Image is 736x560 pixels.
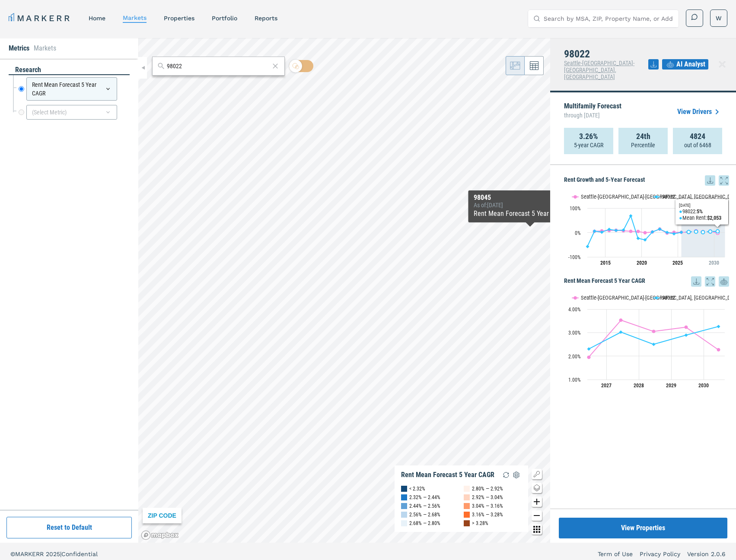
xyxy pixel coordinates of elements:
[672,232,676,235] path: Friday, 28 Jun, 17:00, -5.47. 98022.
[532,524,542,535] button: Other options map button
[472,493,503,502] div: 2.92% — 3.04%
[652,329,656,333] path: Wednesday, 14 Jun, 17:00, 3.05. Seattle-Tacoma-Bellevue, WA.
[701,230,705,234] path: Wednesday, 28 Jun, 17:00, 1.47. 98022.
[572,392,644,398] button: Show Seattle-Tacoma-Bellevue, WA
[9,65,130,75] div: research
[587,347,591,351] path: Sunday, 14 Jun, 17:00, 2.3. 98022.
[564,186,729,272] svg: Interactive chart
[619,318,623,322] path: Monday, 14 Jun, 17:00, 3.53. Seattle-Tacoma-Bellevue, WA.
[474,194,586,202] div: 98045
[586,245,589,248] path: Thursday, 28 Jun, 17:00, -57.41. 98022.
[564,276,729,287] h5: Rent Mean Forecast 5 Year CAGR
[579,132,598,141] strong: 3.26%
[123,14,147,21] a: markets
[601,383,612,389] text: 2027
[212,15,237,22] a: Portfolio
[709,230,712,233] path: Thursday, 28 Jun, 17:00, 4.09. 98022.
[653,193,676,200] button: Show 98022
[652,342,656,346] path: Wednesday, 14 Jun, 17:00, 2.5. 98022.
[532,469,542,479] button: Show/Hide Legend Map Button
[6,517,132,538] button: Reset to Default
[687,230,720,234] g: 98022, line 4 of 4 with 5 data points.
[600,231,604,234] path: Saturday, 28 Jun, 17:00, 1.26. 98022.
[532,483,542,493] button: Change style map button
[564,60,634,80] span: Seattle-[GEOGRAPHIC_DATA]-[GEOGRAPHIC_DATA], [GEOGRAPHIC_DATA]
[685,326,688,329] path: Thursday, 14 Jun, 17:00, 3.23. Seattle-Tacoma-Bellevue, WA.
[615,228,618,232] path: Tuesday, 28 Jun, 17:00, 8.5. 98022.
[637,237,640,240] path: Friday, 28 Jun, 17:00, -23.79. 98022.
[564,186,729,272] div: Rent Growth and 5-Year Forecast. Highcharts interactive chart.
[698,383,709,389] text: 2030
[717,348,720,351] path: Friday, 14 Jun, 17:00, 2.27. Seattle-Tacoma-Bellevue, WA.
[9,43,29,54] li: Metrics
[89,15,105,22] a: home
[568,307,581,313] text: 4.00%
[572,193,644,200] button: Show Seattle-Tacoma-Bellevue, WA
[684,141,711,149] p: out of 6468
[34,43,56,54] li: Markets
[662,294,675,301] text: 98022
[600,260,611,266] tspan: 2015
[574,141,603,149] p: 5-year CAGR
[717,325,720,328] path: Friday, 14 Jun, 17:00, 3.26. 98022.
[26,77,117,101] div: Rent Mean Forecast 5 Year CAGR
[651,230,654,234] path: Monday, 28 Jun, 17:00, 2.44. 98022.
[511,470,522,480] img: Settings
[409,493,440,502] div: 2.32% — 2.44%
[61,551,98,557] span: Confidential
[709,260,719,266] tspan: 2030
[690,132,705,141] strong: 4824
[687,550,726,558] a: Version 2.0.6
[634,383,644,389] text: 2028
[677,107,722,117] a: View Drivers
[143,508,182,523] div: ZIP CODE
[532,510,542,521] button: Zoom out map button
[716,14,722,22] span: W
[653,392,676,398] button: Show 98022
[46,551,61,557] span: 2025 |
[644,238,647,241] path: Sunday, 28 Jun, 17:00, -30.22. 98022.
[636,132,650,141] strong: 24th
[666,383,676,389] text: 2029
[575,230,581,236] text: 0%
[593,229,596,233] path: Friday, 28 Jun, 17:00, 5.8. 98022.
[409,484,425,493] div: < 2.32%
[619,330,623,334] path: Monday, 14 Jun, 17:00, 3.02. 98022.
[662,59,708,70] button: AI Analyst
[564,287,729,395] div: Rent Mean Forecast 5 Year CAGR. Highcharts interactive chart.
[631,141,655,149] p: Percentile
[401,471,494,479] div: Rent Mean Forecast 5 Year CAGR
[685,333,688,337] path: Thursday, 14 Jun, 17:00, 2.89. 98022.
[644,231,647,234] path: Sunday, 28 Jun, 17:00, -1.08. Seattle-Tacoma-Bellevue, WA.
[587,355,591,359] path: Sunday, 14 Jun, 17:00, 1.95. Seattle-Tacoma-Bellevue, WA.
[532,497,542,507] button: Zoom in map button
[138,38,550,543] canvas: Map
[409,510,440,519] div: 2.56% — 2.68%
[474,202,586,209] div: As of : [DATE]
[687,230,691,234] path: Sunday, 28 Jun, 17:00, 2.3. 98022.
[559,518,727,538] a: View Properties
[474,194,586,219] div: Map Tooltip Content
[501,470,511,480] img: Reload Legend
[658,227,662,231] path: Tuesday, 28 Jun, 17:00, 13.97. 98022.
[637,260,647,266] tspan: 2020
[9,12,71,24] a: MARKERR
[472,502,503,510] div: 3.04% — 3.16%
[672,260,683,266] tspan: 2025
[167,62,270,71] input: Search by MSA or ZIP Code
[710,9,727,27] button: W
[568,330,581,336] text: 3.00%
[474,209,586,219] div: Rent Mean Forecast 5 Year CAGR :
[622,228,625,232] path: Wednesday, 28 Jun, 17:00, 10.13. 98022.
[676,59,705,70] span: AI Analyst
[716,230,720,233] path: Friday, 28 Jun, 17:00, 4.72. 98022.
[472,484,503,493] div: 2.80% — 2.92%
[629,230,633,233] path: Thursday, 28 Jun, 17:00, 4.85. Seattle-Tacoma-Bellevue, WA.
[568,354,581,360] text: 2.00%
[680,231,683,234] path: Saturday, 28 Jun, 17:00, 0.95. 98022.
[141,530,179,540] a: Mapbox logo
[164,15,194,22] a: properties
[564,110,621,121] span: through [DATE]
[640,550,680,558] a: Privacy Policy
[472,510,503,519] div: 3.16% — 3.28%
